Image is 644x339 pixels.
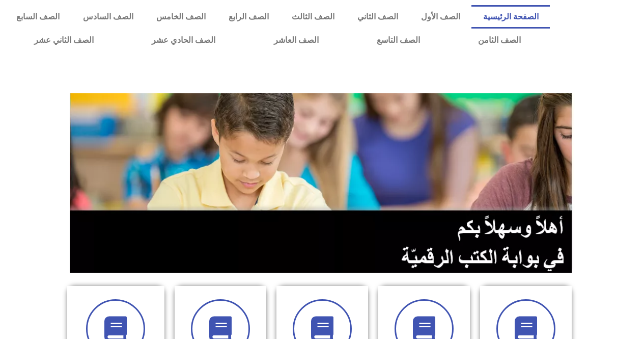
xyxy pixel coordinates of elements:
a: الصفحة الرئيسية [471,5,550,29]
a: الصف الخامس [145,5,217,29]
a: الصف التاسع [348,29,449,52]
a: الصف العاشر [245,29,348,52]
a: الصف الرابع [217,5,280,29]
a: الصف الأول [409,5,471,29]
a: الصف الحادي عشر [123,29,244,52]
a: الصف الثاني [346,5,409,29]
a: الصف السادس [71,5,145,29]
a: الصف السابع [5,5,71,29]
a: الصف الثامن [449,29,550,52]
a: الصف الثاني عشر [5,29,123,52]
a: الصف الثالث [280,5,346,29]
